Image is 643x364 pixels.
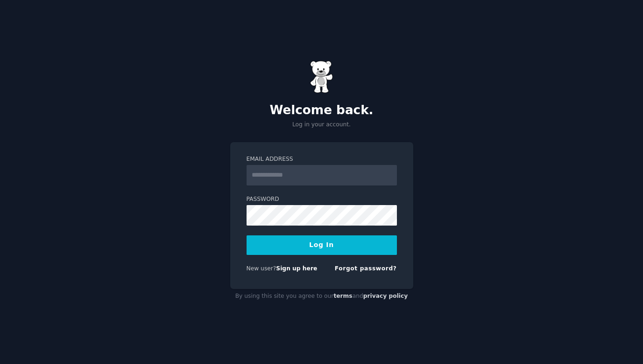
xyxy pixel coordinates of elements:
[230,289,413,304] div: By using this site you agree to our and
[230,103,413,118] h2: Welcome back.
[335,265,397,272] a: Forgot password?
[363,293,408,299] a: privacy policy
[247,235,397,255] button: Log In
[247,195,397,204] label: Password
[333,293,352,299] a: terms
[247,155,397,164] label: Email Address
[276,265,317,272] a: Sign up here
[230,121,413,129] p: Log in your account.
[247,265,276,272] span: New user?
[310,61,333,93] img: Gummy Bear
